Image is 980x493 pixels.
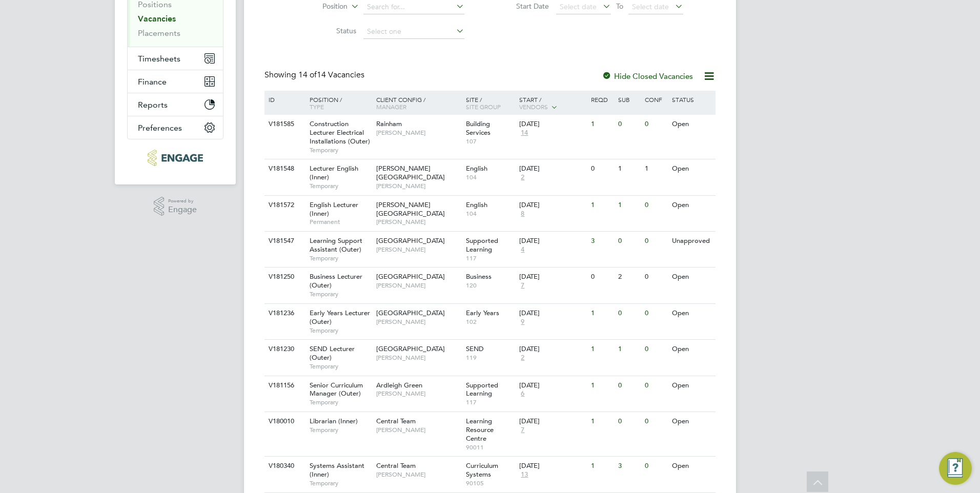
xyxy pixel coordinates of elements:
div: [DATE] [519,381,586,390]
div: 0 [642,376,669,395]
span: Permanent [310,218,371,226]
div: 0 [642,232,669,251]
div: [DATE] [519,237,586,245]
span: Early Years [466,309,499,317]
div: 1 [616,159,642,178]
div: Sub [616,91,642,108]
div: [DATE] [519,309,586,318]
span: 107 [466,137,515,146]
span: Site Group [466,102,501,111]
div: V181236 [266,304,302,323]
span: 2 [519,354,526,362]
span: Vendors [519,102,548,111]
span: [GEOGRAPHIC_DATA] [376,272,445,281]
div: 2 [616,268,642,286]
div: V181548 [266,159,302,178]
label: Hide Closed Vacancies [602,71,693,81]
span: 2 [519,173,526,182]
span: Preferences [138,123,182,133]
div: 0 [642,457,669,476]
span: 7 [519,281,526,290]
span: 117 [466,254,515,262]
div: Client Config / [374,91,463,115]
span: 4 [519,245,526,254]
div: 0 [588,159,615,178]
div: Site / [463,91,517,115]
div: 3 [616,457,642,476]
span: [PERSON_NAME] [376,218,461,226]
img: protocol-logo-retina.png [148,150,202,166]
div: V181572 [266,196,302,215]
a: Go to home page [127,150,223,166]
div: 1 [588,457,615,476]
span: Curriculum Systems [466,461,498,479]
span: [PERSON_NAME] [376,182,461,190]
span: Select date [560,2,597,11]
span: 102 [466,318,515,326]
span: Lecturer English (Inner) [310,164,358,181]
button: Finance [128,70,223,93]
input: Select one [363,25,464,39]
span: Manager [376,102,406,111]
div: Open [669,376,714,395]
div: Open [669,412,714,431]
div: 0 [616,376,642,395]
span: Temporary [310,254,371,262]
div: Reqd [588,91,615,108]
span: 104 [466,173,515,181]
span: Timesheets [138,54,180,64]
span: 90105 [466,479,515,487]
span: 117 [466,398,515,406]
div: 0 [642,196,669,215]
span: Systems Assistant (Inner) [310,461,364,479]
span: 90011 [466,443,515,451]
div: V181230 [266,340,302,359]
div: 1 [616,340,642,359]
div: 1 [588,340,615,359]
span: [GEOGRAPHIC_DATA] [376,309,445,317]
div: [DATE] [519,165,586,173]
span: Engage [168,206,197,214]
span: [PERSON_NAME] [376,426,461,434]
div: 0 [642,412,669,431]
span: 14 [519,129,529,137]
span: [GEOGRAPHIC_DATA] [376,344,445,353]
span: Type [310,102,324,111]
span: 119 [466,354,515,362]
span: Senior Curriculum Manager (Outer) [310,381,363,398]
span: Supported Learning [466,381,498,398]
div: Conf [642,91,669,108]
span: Finance [138,77,167,87]
div: 0 [642,268,669,286]
span: Powered by [168,197,197,206]
div: 0 [616,412,642,431]
div: 0 [642,115,669,134]
span: Ardleigh Green [376,381,422,389]
div: V181250 [266,268,302,286]
span: Temporary [310,146,371,154]
span: SEND Lecturer (Outer) [310,344,355,362]
div: [DATE] [519,462,586,470]
div: Showing [264,70,366,80]
div: Open [669,268,714,286]
span: 6 [519,389,526,398]
div: V181547 [266,232,302,251]
div: [DATE] [519,273,586,281]
div: 0 [616,115,642,134]
div: ID [266,91,302,108]
span: 13 [519,470,529,479]
span: Temporary [310,362,371,371]
button: Reports [128,93,223,116]
span: 7 [519,426,526,435]
div: 1 [642,159,669,178]
a: Placements [138,28,180,38]
div: Open [669,304,714,323]
span: Learning Resource Centre [466,417,494,443]
span: 120 [466,281,515,290]
span: Early Years Lecturer (Outer) [310,309,370,326]
span: [PERSON_NAME] [376,354,461,362]
div: 0 [588,268,615,286]
div: 0 [642,304,669,323]
a: Powered byEngage [154,197,197,216]
div: V181156 [266,376,302,395]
